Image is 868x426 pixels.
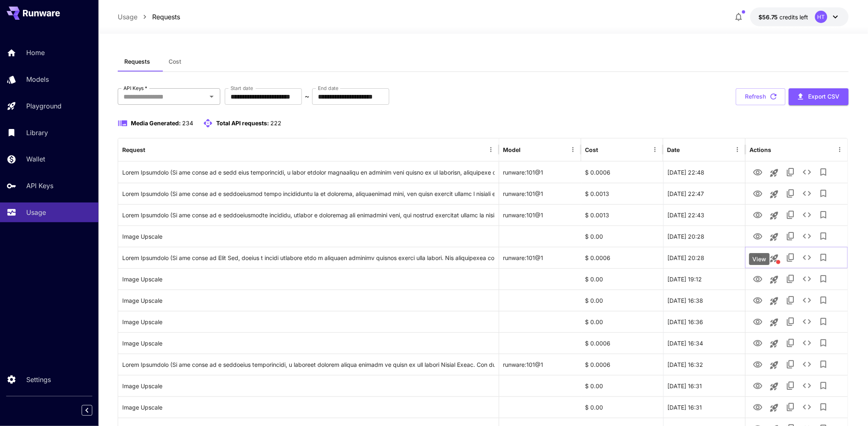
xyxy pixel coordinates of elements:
div: Model [503,146,521,153]
div: Click to copy prompt [122,333,495,354]
p: Models [26,74,49,84]
button: View [749,313,766,330]
button: Add to library [815,207,831,223]
div: $ 0.00 [581,396,663,418]
button: View [749,398,766,415]
div: 29 Sep, 2025 19:12 [663,268,745,290]
button: Copy TaskUUID [782,185,799,202]
button: View [749,206,766,223]
span: credits left [780,14,809,21]
button: See details [799,292,815,309]
button: Export CSV [789,88,849,105]
button: Launch in playground [766,293,782,309]
button: See details [799,207,815,223]
div: Date [667,146,680,153]
button: Copy TaskUUID [782,249,799,266]
div: 29 Sep, 2025 16:31 [663,396,745,418]
div: $ 0.00 [581,311,663,332]
button: Copy TaskUUID [782,313,799,330]
span: $56.75 [758,14,780,21]
span: Cost [169,58,181,65]
button: Add to library [815,228,831,244]
span: Total API requests: [216,120,269,127]
div: Click to copy prompt [122,375,495,396]
button: Copy TaskUUID [782,378,799,394]
div: 29 Sep, 2025 22:48 [663,161,745,183]
div: Request [122,146,145,153]
button: Sort [146,144,158,155]
div: 29 Sep, 2025 16:38 [663,290,745,311]
div: 29 Sep, 2025 16:32 [663,354,745,375]
button: This request includes a reference image. Clicking this will load all other parameters, but for pr... [766,250,782,267]
div: 29 Sep, 2025 16:34 [663,332,745,354]
button: Menu [567,144,579,155]
span: Media Generated: [131,120,181,127]
div: 29 Sep, 2025 22:47 [663,183,745,204]
button: View [749,377,766,394]
div: Click to copy prompt [122,183,495,204]
button: View [749,249,766,266]
button: Launch in playground [766,186,782,203]
button: Add to library [815,271,831,287]
p: Usage [26,207,46,217]
p: Home [26,48,45,58]
button: See details [799,271,815,287]
div: $ 0.00 [581,226,663,247]
button: Add to library [815,249,831,266]
button: Copy TaskUUID [782,399,799,415]
button: Copy TaskUUID [782,335,799,351]
p: Settings [26,375,51,385]
button: See details [799,399,815,415]
button: Menu [649,144,661,155]
button: Sort [599,144,611,155]
div: HT [815,11,827,23]
button: Add to library [815,292,831,309]
button: Add to library [815,185,831,202]
button: Add to library [815,335,831,351]
span: 222 [270,120,281,127]
div: Click to copy prompt [122,205,495,226]
button: Copy TaskUUID [782,292,799,309]
div: Click to copy prompt [122,247,495,268]
button: Add to library [815,164,831,180]
div: 29 Sep, 2025 20:28 [663,247,745,268]
label: End date [318,85,338,92]
div: runware:101@1 [499,354,581,375]
span: 234 [182,120,193,127]
button: See details [799,185,815,202]
div: runware:101@1 [499,247,581,268]
div: $ 0.0006 [581,161,663,183]
button: Launch in playground [766,314,782,331]
a: Usage [118,12,137,22]
button: See details [799,164,815,180]
div: $ 0.0006 [581,247,663,268]
button: See details [799,356,815,373]
div: Click to copy prompt [122,354,495,375]
button: Launch in playground [766,165,782,181]
label: Start date [231,85,253,92]
div: Click to copy prompt [122,269,495,290]
div: 29 Sep, 2025 16:36 [663,311,745,332]
button: Launch in playground [766,400,782,416]
button: View [749,356,766,373]
button: See details [799,228,815,244]
button: Collapse sidebar [82,405,92,416]
button: Add to library [815,378,831,394]
button: Add to library [815,313,831,330]
button: See details [799,249,815,266]
div: $ 0.0006 [581,332,663,354]
div: $ 0.0013 [581,204,663,226]
div: 29 Sep, 2025 20:28 [663,226,745,247]
button: Add to library [815,399,831,415]
div: runware:101@1 [499,183,581,204]
button: Launch in playground [766,378,782,395]
div: Cost [585,146,598,153]
button: Menu [834,144,845,155]
button: Launch in playground [766,272,782,288]
div: Click to copy prompt [122,162,495,183]
button: See details [799,335,815,351]
p: Wallet [26,154,45,164]
p: ~ [305,92,309,101]
p: API Keys [26,181,53,191]
p: Requests [152,12,180,22]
